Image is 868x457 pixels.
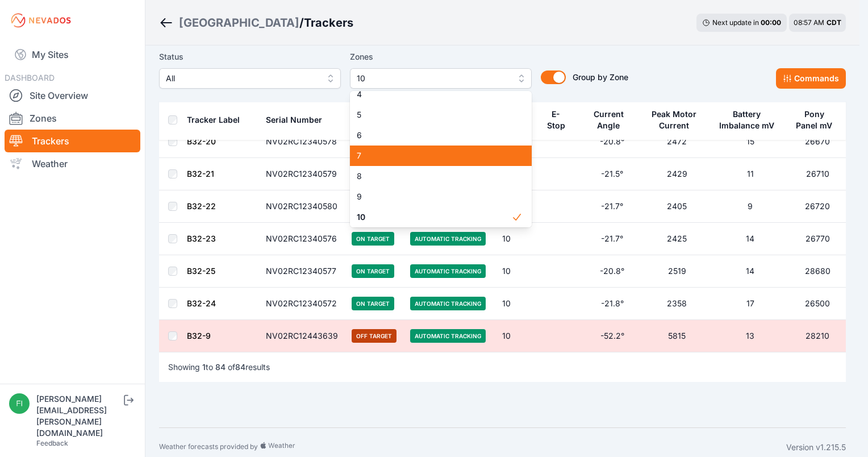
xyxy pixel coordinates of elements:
span: 9 [357,191,511,202]
span: 6 [357,130,511,141]
span: 10 [357,211,511,223]
div: 10 [350,91,532,227]
button: 10 [350,68,532,89]
span: 5 [357,109,511,121]
span: 8 [357,171,511,182]
span: 7 [357,150,511,161]
span: 4 [357,89,511,100]
span: 10 [357,72,509,85]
